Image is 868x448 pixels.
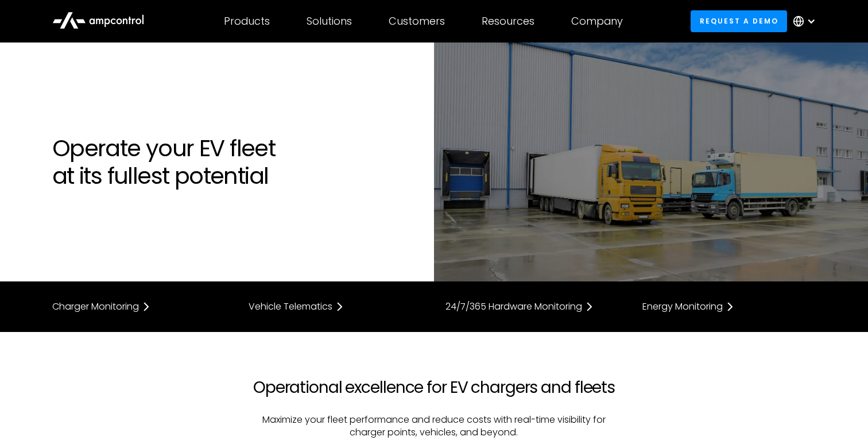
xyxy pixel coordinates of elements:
[52,302,139,311] div: Charger Monitoring
[52,134,423,190] h1: Operate your EV fleet at its fullest potential
[307,15,352,28] div: Solutions
[434,43,868,281] img: Electric Trucks at Depot
[445,300,619,314] a: 24/7/365 Hardware Monitoring
[249,300,423,314] a: Vehicle Telematics
[249,414,619,439] p: Maximize your fleet performance and reduce costs with real-time visibility for charger points, ve...
[249,302,332,311] div: Vehicle Telematics
[642,300,816,314] a: Energy Monitoring
[389,15,445,28] div: Customers
[224,15,270,28] div: Products
[691,10,787,32] a: Request a demo
[249,378,619,397] h2: Operational excellence for EV chargers and fleets
[52,300,226,314] a: Charger Monitoring
[445,302,582,311] div: 24/7/365 Hardware Monitoring
[571,15,623,28] div: Company
[482,15,534,28] div: Resources
[642,302,723,311] div: Energy Monitoring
